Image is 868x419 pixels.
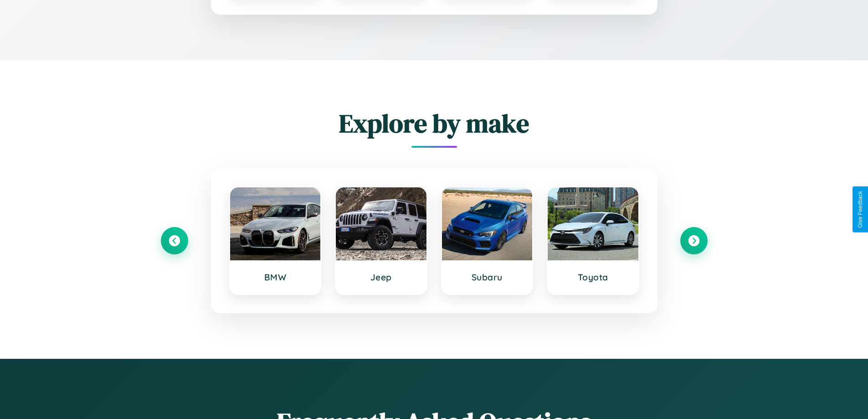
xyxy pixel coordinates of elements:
[451,272,524,283] h3: Subaru
[857,191,863,228] div: Give Feedback
[239,272,312,283] h3: BMW
[345,272,417,283] h3: Jeep
[557,272,629,283] h3: Toyota
[161,106,708,141] h2: Explore by make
